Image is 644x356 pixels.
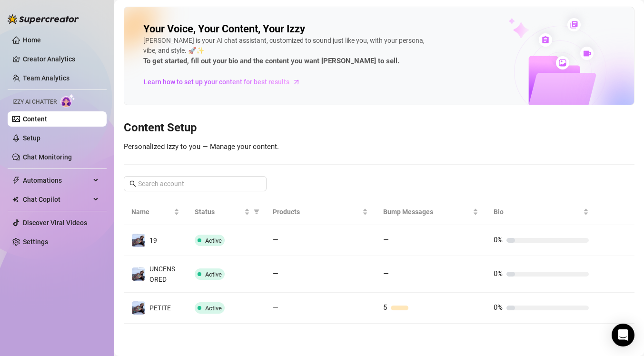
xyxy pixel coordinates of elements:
[273,207,360,217] span: Products
[12,196,19,203] img: Chat Copilot
[383,236,389,244] span: —
[608,237,615,244] span: right
[205,271,222,278] span: Active
[205,305,222,312] span: Active
[8,14,79,24] img: logo-BBDzfeDw.svg
[149,265,175,283] span: UNCENSORED
[612,324,634,346] div: Open Intercom Messenger
[494,207,581,217] span: Bio
[124,199,187,225] th: Name
[187,199,266,225] th: Status
[383,207,471,217] span: Bump Messages
[23,153,72,161] a: Chat Monitoring
[205,237,222,244] span: Active
[292,77,301,87] span: arrow-right
[131,207,172,217] span: Name
[23,115,47,123] a: Content
[23,173,90,188] span: Automations
[143,57,399,65] strong: To get started, fill out your bio and the content you want [PERSON_NAME] to sell.
[132,267,145,281] img: UNCENSORED
[273,269,278,278] span: —
[12,98,57,107] span: Izzy AI Chatter
[273,303,278,312] span: —
[195,207,243,217] span: Status
[23,74,69,82] a: Team Analytics
[494,236,503,244] span: 0%
[254,209,259,215] span: filter
[132,234,145,247] img: 19
[376,199,486,225] th: Bump Messages
[486,8,634,105] img: ai-chatter-content-library-cLFOSyPT.png
[60,94,75,108] img: AI Chatter
[124,142,279,151] span: Personalized Izzy to you — Manage your content.
[23,238,48,246] a: Settings
[124,120,634,136] h3: Content Setup
[383,269,389,278] span: —
[129,180,136,187] span: search
[23,36,41,44] a: Home
[23,192,90,207] span: Chat Copilot
[144,77,289,87] span: Learn how to set up your content for best results
[252,205,261,219] span: filter
[494,269,503,278] span: 0%
[143,22,305,36] h2: Your Voice, Your Content, Your Izzy
[23,51,99,67] a: Creator Analytics
[273,236,278,244] span: —
[23,219,87,227] a: Discover Viral Videos
[265,199,376,225] th: Products
[608,271,615,277] span: right
[149,304,171,312] span: PETITE
[604,267,619,282] button: right
[486,199,596,225] th: Bio
[608,305,615,311] span: right
[132,301,145,315] img: PETITE
[604,233,619,248] button: right
[149,237,157,244] span: 19
[383,303,387,312] span: 5
[138,178,253,189] input: Search account
[143,74,307,89] a: Learn how to set up your content for best results
[494,303,503,312] span: 0%
[604,300,619,316] button: right
[12,177,20,184] span: thunderbolt
[23,134,40,142] a: Setup
[143,36,429,67] div: [PERSON_NAME] is your AI chat assistant, customized to sound just like you, with your persona, vi...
